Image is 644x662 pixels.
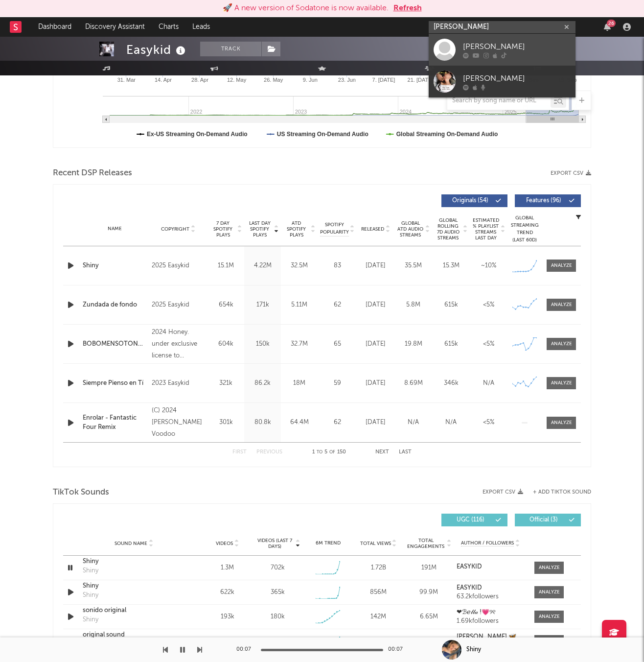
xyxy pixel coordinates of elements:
[408,77,434,83] text: 21. [DATE]
[247,300,278,310] div: 171k
[53,487,109,498] span: TikTok Sounds
[155,77,172,83] text: 14. Apr
[397,261,430,271] div: 35.5M
[271,563,285,573] div: 702k
[448,198,493,204] span: Originals ( 54 )
[152,327,205,362] div: 2024 Honey. under exclusive license to Worldwide Records
[359,339,392,349] div: [DATE]
[397,418,430,427] div: N/A
[210,339,242,349] div: 604k
[372,77,395,83] text: 7. [DATE]
[435,339,467,349] div: 615k
[247,220,273,238] span: Last Day Spotify Plays
[320,378,354,388] div: 59
[399,449,412,455] button: Last
[247,261,278,271] div: 4.22M
[607,20,616,27] div: 26
[338,77,356,83] text: 23. Jun
[457,609,496,615] strong: ❤︎ℬℯ𝓁𝓁𝒶 !💗୨୧
[247,378,278,388] div: 86.2k
[457,634,525,640] a: [PERSON_NAME] 🦋
[472,418,505,427] div: <5%
[205,637,250,646] div: 231k
[31,17,78,37] a: Dashboard
[83,557,185,567] div: Shiny
[185,17,217,37] a: Leads
[283,339,315,349] div: 32.7M
[83,261,147,271] div: Shiny
[256,449,282,455] button: Previous
[457,593,525,600] div: 63.2k followers
[53,167,132,179] span: Recent DSP Releases
[270,637,285,646] div: 97.2k
[448,517,493,523] span: UGC ( 116 )
[472,378,505,388] div: N/A
[210,418,242,427] div: 301k
[463,41,571,52] div: [PERSON_NAME]
[161,226,189,232] span: Copyright
[356,588,401,597] div: 856M
[271,588,285,597] div: 365k
[210,300,242,310] div: 654k
[441,194,507,207] button: Originals(54)
[126,42,188,58] div: Easykid
[483,489,523,495] button: Export CSV
[359,300,392,310] div: [DATE]
[83,566,98,576] div: Shiny
[393,2,422,14] button: Refresh
[533,490,591,495] button: + Add TikTok Sound
[200,42,261,56] button: Track
[247,339,278,349] div: 150k
[429,66,575,97] a: [PERSON_NAME]
[472,261,505,271] div: ~ 10 %
[397,339,430,349] div: 19.8M
[429,34,575,66] a: [PERSON_NAME]
[210,220,236,238] span: 7 Day Spotify Plays
[83,339,147,349] a: BOBOMENSOTONTO
[359,378,392,388] div: [DATE]
[83,630,185,640] div: original sound
[515,194,581,207] button: Features(96)
[205,612,250,622] div: 193k
[356,563,401,573] div: 1.72B
[320,300,354,310] div: 62
[521,198,566,204] span: Features ( 96 )
[356,612,401,622] div: 142M
[472,300,505,310] div: <5%
[83,606,185,615] a: sonido original
[457,564,482,570] strong: EASYKID
[510,214,539,244] div: Global Streaming Trend (Last 60D)
[397,220,424,238] span: Global ATD Audio Streams
[447,97,551,105] input: Search by song name or URL
[247,418,278,427] div: 80.8k
[521,517,566,523] span: Official ( 3 )
[397,300,430,310] div: 5.8M
[435,418,467,427] div: N/A
[152,378,205,389] div: 2023 Easykid
[457,564,525,570] a: EASYKID
[210,261,242,271] div: 15.1M
[271,612,285,622] div: 180k
[461,540,514,546] span: Author / Followers
[558,77,576,83] text: 15. Sep
[375,449,389,455] button: Next
[227,77,247,83] text: 12. May
[83,615,98,625] div: Shiny
[283,300,315,310] div: 5.11M
[277,131,368,138] text: US Streaming On-Demand Audio
[223,2,389,14] div: 🚀 A new version of Sodatone is now available.
[320,418,354,427] div: 62
[83,581,185,591] a: Shiny
[457,585,482,591] strong: EASYKID
[152,17,185,37] a: Charts
[320,221,349,236] span: Spotify Popularity
[429,21,575,33] input: Search for artists
[83,413,147,432] a: Enrolar - Fantastic Four Remix
[441,514,507,526] button: UGC(116)
[397,378,430,388] div: 8.69M
[232,449,247,455] button: First
[264,77,283,83] text: 26. May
